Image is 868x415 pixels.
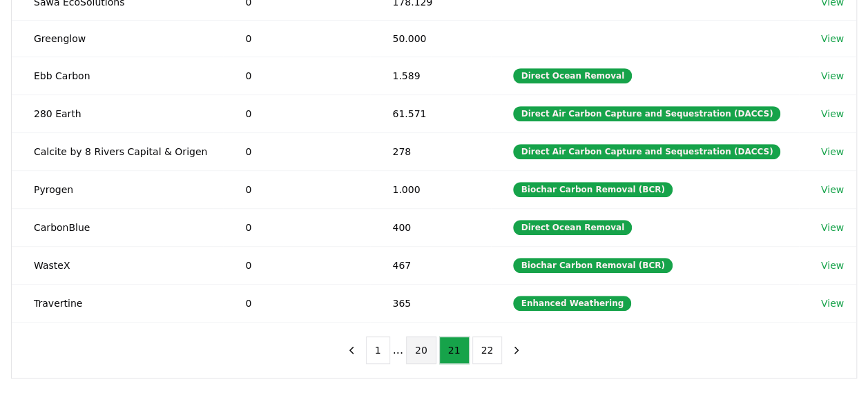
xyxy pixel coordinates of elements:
button: previous page [340,336,363,364]
td: Travertine [12,284,223,322]
td: 0 [223,170,370,208]
td: 1.000 [370,170,491,208]
td: 365 [370,284,491,322]
a: View [821,107,844,121]
li: ... [393,342,403,358]
td: 0 [223,132,370,170]
a: View [821,221,844,234]
td: WasteX [12,246,223,284]
td: 278 [370,132,491,170]
a: View [821,259,844,272]
td: 0 [223,20,370,57]
div: Direct Air Carbon Capture and Sequestration (DACCS) [513,106,780,121]
a: View [821,296,844,310]
td: 400 [370,208,491,246]
div: Enhanced Weathering [513,296,631,311]
button: 20 [406,336,436,364]
a: View [821,69,844,83]
td: 1.589 [370,57,491,94]
button: 22 [472,336,503,364]
td: 0 [223,208,370,246]
button: 21 [439,336,470,364]
div: Direct Ocean Removal [513,220,632,235]
td: 0 [223,57,370,94]
td: Ebb Carbon [12,57,223,94]
td: 0 [223,94,370,132]
button: 1 [366,336,390,364]
td: 0 [223,246,370,284]
td: 467 [370,246,491,284]
div: Biochar Carbon Removal (BCR) [513,182,672,197]
td: 61.571 [370,94,491,132]
div: Biochar Carbon Removal (BCR) [513,258,672,273]
td: 280 Earth [12,94,223,132]
td: Greenglow [12,20,223,57]
td: CarbonBlue [12,208,223,246]
td: Calcite by 8 Rivers Capital & Origen [12,132,223,170]
div: Direct Air Carbon Capture and Sequestration (DACCS) [513,144,780,159]
td: Pyrogen [12,170,223,208]
td: 0 [223,284,370,322]
a: View [821,183,844,196]
div: Direct Ocean Removal [513,68,632,83]
button: next page [505,336,528,364]
td: 50.000 [370,20,491,57]
a: View [821,32,844,45]
a: View [821,145,844,159]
